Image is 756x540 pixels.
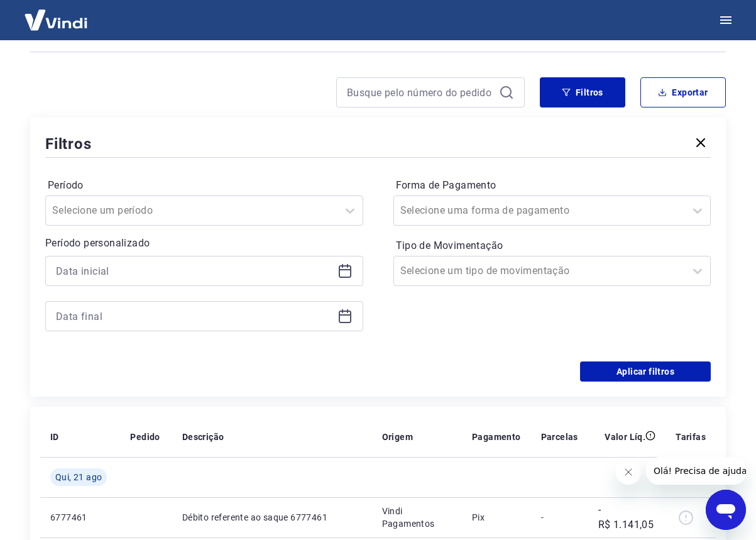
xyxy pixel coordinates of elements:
[347,83,494,102] input: Busque pelo número do pedido
[130,431,160,443] p: Pedido
[646,457,746,485] iframe: Message from company
[55,471,102,483] span: Qui, 21 ago
[616,460,641,485] iframe: Close message
[396,238,709,253] label: Tipo de Movimentação
[56,262,332,280] input: Data inicial
[676,431,706,443] p: Tarifas
[45,236,363,251] p: Período personalizado
[45,134,92,154] h5: Filtros
[56,307,332,326] input: Data final
[382,505,452,530] p: Vindi Pagamentos
[580,361,711,382] button: Aplicar filtros
[50,511,110,524] p: 6777461
[396,178,709,193] label: Forma de Pagamento
[541,511,578,524] p: -
[640,77,726,107] button: Exportar
[182,511,362,524] p: Débito referente ao saque 6777461
[598,502,655,532] p: -R$ 1.141,05
[472,511,521,524] p: Pix
[706,490,746,530] iframe: Button to launch messaging window
[48,178,361,193] label: Período
[182,431,224,443] p: Descrição
[382,431,413,443] p: Origem
[541,431,578,443] p: Parcelas
[540,77,625,107] button: Filtros
[605,431,645,443] p: Valor Líq.
[15,1,97,39] img: Vindi
[8,9,106,19] span: Olá! Precisa de ajuda?
[472,431,521,443] p: Pagamento
[50,431,59,443] p: ID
